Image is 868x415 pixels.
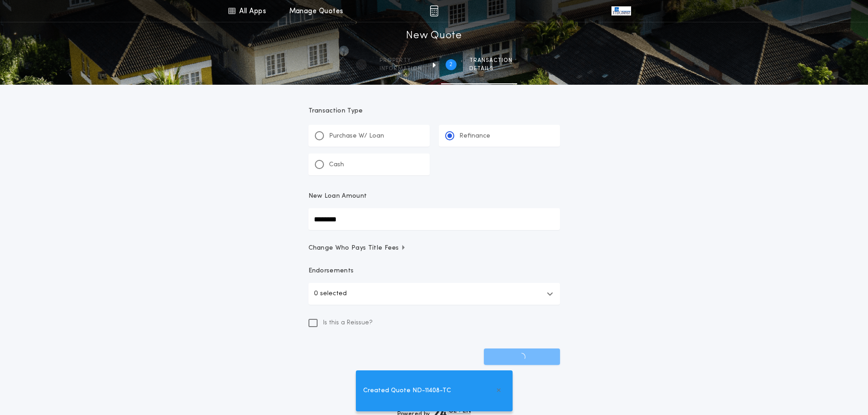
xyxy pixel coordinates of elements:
[469,65,513,72] span: details
[308,107,560,116] p: Transaction Type
[314,288,347,299] p: 0 selected
[380,65,422,72] span: information
[406,29,462,43] h1: New Quote
[308,192,367,201] p: New Loan Amount
[430,5,438,16] img: img
[308,244,406,253] span: Change Who Pays Title Fees
[459,132,490,141] p: Refinance
[308,266,560,276] p: Endorsements
[380,57,422,64] span: Property
[449,61,452,68] h2: 2
[323,318,373,328] span: Is this a Reissue?
[308,244,560,253] button: Change Who Pays Title Fees
[611,6,631,15] img: vs-icon
[329,160,344,169] p: Cash
[329,132,384,141] p: Purchase W/ Loan
[308,208,560,230] input: New Loan Amount
[469,57,513,64] span: Transaction
[308,283,560,305] button: 0 selected
[363,386,451,396] span: Created Quote ND-11408-TC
